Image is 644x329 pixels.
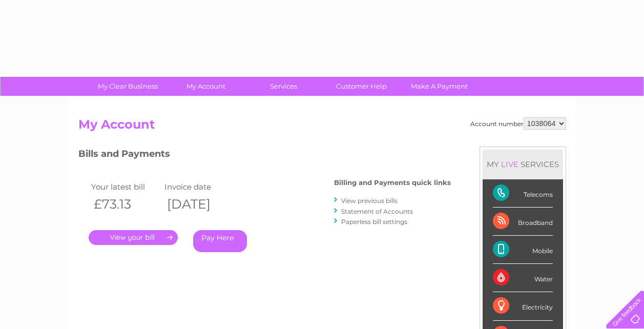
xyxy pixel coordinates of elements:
div: Broadband [493,208,553,236]
th: £73.13 [89,194,162,215]
a: Paperless bill settings [341,218,407,225]
a: Services [241,77,326,96]
td: Invoice date [162,180,236,194]
a: My Account [163,77,248,96]
div: Water [493,264,553,292]
td: Your latest bill [89,180,162,194]
a: . [89,230,178,245]
a: My Clear Business [86,77,170,96]
a: Pay Here [193,230,247,252]
div: Account number [470,117,566,130]
h3: Bills and Payments [78,147,451,164]
th: [DATE] [162,194,236,215]
div: MY SERVICES [483,150,563,179]
a: View previous bills [341,197,398,204]
a: Make A Payment [397,77,482,96]
div: Electricity [493,292,553,320]
div: Mobile [493,236,553,264]
a: Customer Help [319,77,404,96]
div: LIVE [499,159,521,169]
h2: My Account [78,117,566,137]
a: Statement of Accounts [341,208,413,215]
h4: Billing and Payments quick links [334,179,451,187]
div: Telecoms [493,179,553,208]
